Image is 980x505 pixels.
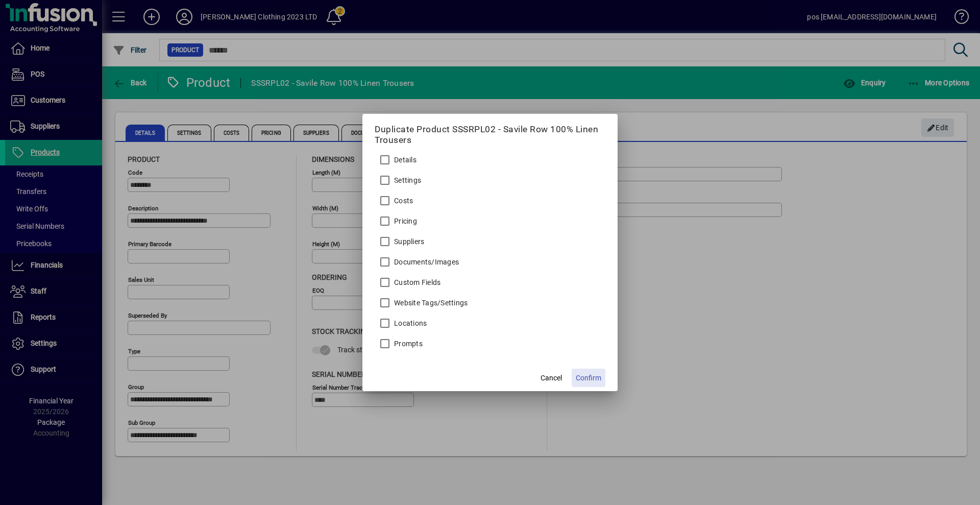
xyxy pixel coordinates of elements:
label: Costs [392,196,413,206]
label: Prompts [392,339,423,349]
label: Suppliers [392,236,424,247]
label: Settings [392,175,421,185]
label: Locations [392,318,427,328]
label: Website Tags/Settings [392,298,468,308]
label: Custom Fields [392,277,440,287]
span: Confirm [576,373,601,383]
label: Pricing [392,216,417,226]
button: Confirm [572,369,605,387]
span: Cancel [541,373,562,383]
label: Documents/Images [392,257,459,267]
label: Details [392,155,416,165]
button: Cancel [535,369,568,387]
h5: Duplicate Product SSSRPL02 - Savile Row 100% Linen Trousers [375,124,605,146]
